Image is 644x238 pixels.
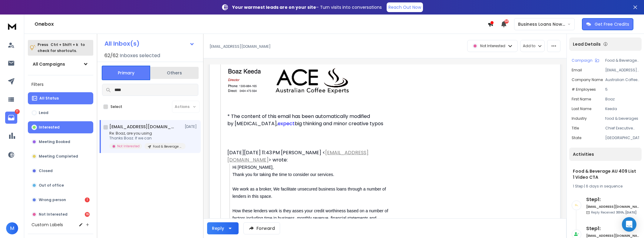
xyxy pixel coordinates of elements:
[243,222,280,234] button: Forward
[278,120,295,127] span: expect
[50,41,79,48] span: Ctrl + Shift + k
[207,222,239,234] button: Reply
[605,126,639,131] p: Chief Executive Officer
[622,217,636,232] div: Open Intercom Messenger
[605,135,639,140] p: [GEOGRAPHIC_DATA]
[6,222,18,234] button: M
[572,58,599,63] button: Campaign
[480,44,505,48] p: Not Interested
[109,124,176,130] h1: [EMAIL_ADDRESS][DOMAIN_NAME]
[39,212,68,217] p: Not Interested
[117,144,140,148] p: Not Interested
[28,121,93,133] button: Interested
[233,187,387,199] span: We work as a broker, We facilitate unsecured business loans through a number of lenders in this s...
[104,41,140,47] h1: All Inbox(s)
[212,225,224,231] div: Reply
[586,204,639,209] h6: [EMAIL_ADDRESS][DOMAIN_NAME]
[85,212,90,217] div: 16
[572,68,582,73] p: Email
[102,66,150,80] button: Primary
[39,96,59,101] p: All Status
[28,58,93,70] button: All Campaigns
[572,135,581,140] p: State
[605,106,639,111] p: Keeda
[28,194,93,206] button: Wrong person1
[210,44,271,49] p: [EMAIL_ADDRESS][DOMAIN_NAME]
[31,222,63,228] h3: Custom Labels
[523,44,535,48] p: Add to
[150,66,199,80] button: Others
[572,77,603,82] p: Company Name
[39,110,48,115] p: Lead
[28,80,93,89] h3: Filters
[28,208,93,220] button: Not Interested16
[28,92,93,104] button: All Status
[518,21,567,27] p: Business Loans Now ([PERSON_NAME])
[387,2,423,12] a: Reach Out Now
[15,109,20,114] p: 17
[572,58,593,63] p: Campaign
[591,210,636,215] p: Reply Received
[572,87,596,92] p: # Employees
[605,87,639,92] p: 5
[85,197,90,202] div: 1
[109,136,182,141] p: Thanks Boaz. If we can
[153,144,182,149] p: Food & Beverage AU 409 List 1 Video CTA
[39,168,53,173] p: Closed
[227,120,395,127] div: by [MEDICAL_DATA], big thinking and minor creative typos
[388,4,421,10] p: Reach Out Now
[605,116,639,121] p: food & beverages
[586,196,639,203] h6: Step 1 :
[605,97,639,102] p: Boaz
[586,233,639,238] h6: [EMAIL_ADDRESS][DOMAIN_NAME]
[227,113,395,120] div: * The content of this email has been automatically modified
[605,58,639,63] p: Food & Beverage AU 409 List 1 Video CTA
[109,131,182,136] p: Re: Boaz, are you using
[227,149,395,164] div: [DATE][DATE] 11:43 PM [PERSON_NAME] < > wrote:
[28,107,93,119] button: Lead
[582,18,633,30] button: Get Free Credits
[28,136,93,148] button: Meeting Booked
[39,154,78,159] p: Meeting Completed
[616,210,636,215] span: 30th, [DATE]
[573,184,583,189] span: 1 Step
[5,112,17,124] a: 17
[39,139,70,144] p: Meeting Booked
[586,225,639,232] h6: Step 1 :
[39,125,60,130] p: Interested
[572,126,579,131] p: Title
[232,4,382,10] p: – Turn visits into conversations
[595,21,629,27] p: Get Free Credits
[111,104,122,109] label: Select
[233,165,274,170] span: Hi [PERSON_NAME],
[605,68,639,73] p: [EMAIL_ADDRESS][DOMAIN_NAME]
[100,37,200,50] button: All Inbox(s)
[104,52,118,59] span: 62 / 62
[33,61,65,67] h1: All Campaigns
[39,183,64,188] p: Out of office
[233,208,389,228] span: How these lenders work is they asses your credit worthiness based on a number of factors includin...
[586,184,623,189] span: 6 days in sequence
[572,116,587,121] p: Industry
[35,21,487,28] h1: Onebox
[232,4,316,10] strong: Your warmest leads are on your site
[6,21,18,32] img: logo
[185,124,198,129] p: [DATE]
[28,179,93,191] button: Out of office
[39,197,66,202] p: Wrong person
[28,165,93,177] button: Closed
[572,106,591,111] p: Last Name
[38,42,85,54] p: Press to check for shortcuts.
[573,168,638,180] h1: Food & Beverage AU 409 List 1 Video CTA
[28,150,93,162] button: Meeting Completed
[233,172,334,177] span: Thank you for taking the time to consider our services.
[573,184,638,189] div: |
[227,64,355,98] img: AIorK4zvyozKpeU03wRJFM45U6Dm0GWxiUC2yKAS5lzwNT9QvwDh6wcIBj-TofnzaxagahP44Ds9xwS9F3V4
[569,148,642,161] div: Activities
[572,97,591,102] p: First Name
[573,41,601,47] p: Lead Details
[227,149,368,163] a: [EMAIL_ADDRESS][DOMAIN_NAME]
